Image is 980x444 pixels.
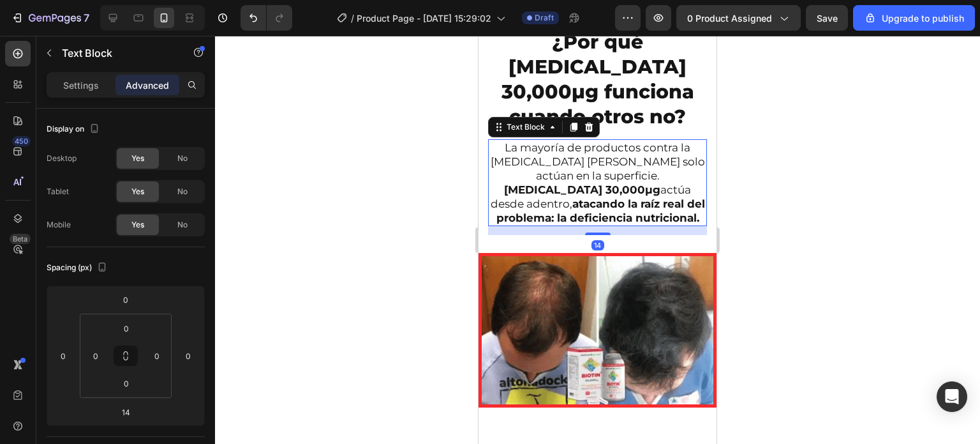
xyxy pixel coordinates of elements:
div: Open Intercom Messenger [937,381,967,412]
span: No [177,186,188,197]
input: 0 [113,290,138,309]
strong: [MEDICAL_DATA] 30,000μg [26,148,182,160]
p: La mayoría de productos contra la [MEDICAL_DATA] [PERSON_NAME] solo actúan en la superficie. actú... [11,105,227,190]
p: 7 [84,10,89,26]
p: Text Block [62,45,170,61]
input: 14 [113,402,138,422]
button: 7 [5,5,95,31]
div: Display on [47,121,102,138]
div: 14 [113,204,126,215]
span: 0 product assigned [687,11,772,25]
input: 0px [147,346,167,365]
input: 0px [114,319,139,338]
input: 0px [86,346,105,365]
p: Settings [63,79,99,92]
div: Mobile [47,219,71,231]
span: No [177,153,188,164]
div: Undo/Redo [241,5,292,31]
input: 0px [114,374,139,393]
div: Text Block [26,86,69,97]
div: Spacing (px) [47,259,110,277]
input: 0 [179,346,198,365]
button: Upgrade to publish [853,5,975,31]
span: Draft [535,12,554,24]
span: Product Page - [DATE] 15:29:02 [357,11,491,25]
div: 450 [12,136,31,146]
button: 0 product assigned [676,5,801,31]
strong: atacando la raíz real del problema: la deficiencia nutricional. [18,162,226,188]
div: Desktop [47,153,77,164]
span: No [177,219,188,231]
div: Beta [10,234,31,244]
div: Upgrade to publish [864,11,964,25]
p: Advanced [126,79,169,92]
div: Tablet [47,186,69,197]
span: / [351,11,354,25]
input: 0 [54,346,73,365]
span: Yes [131,153,144,164]
span: Yes [131,186,144,197]
span: Yes [131,219,144,231]
span: Save [817,13,838,24]
button: Save [806,5,848,31]
iframe: Design area [479,36,716,444]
